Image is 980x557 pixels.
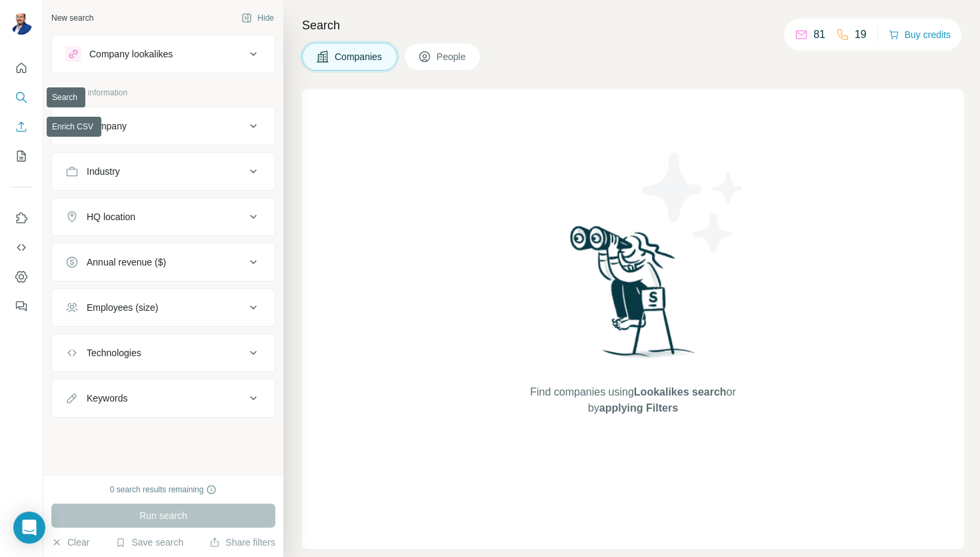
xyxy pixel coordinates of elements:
[87,165,120,178] div: Industry
[52,292,275,324] button: Employees (size)
[209,536,275,549] button: Share filters
[52,246,275,278] button: Annual revenue ($)
[232,8,283,28] button: Hide
[87,210,135,223] div: HQ location
[52,382,275,414] button: Keywords
[89,47,173,61] div: Company lookalikes
[87,346,141,360] div: Technologies
[110,484,217,496] div: 0 search results remaining
[11,115,32,139] button: Enrich CSV
[115,536,183,549] button: Save search
[634,386,727,398] span: Lookalikes search
[13,512,45,544] div: Open Intercom Messenger
[52,155,275,187] button: Industry
[11,85,32,109] button: Search
[52,110,275,142] button: Company
[526,384,739,416] span: Find companies using or by
[87,301,158,314] div: Employees (size)
[51,12,93,24] div: New search
[855,27,867,43] p: 19
[87,119,127,133] div: Company
[11,56,32,80] button: Quick start
[52,201,275,233] button: HQ location
[87,392,127,405] div: Keywords
[633,143,753,263] img: Surfe Illustration - Stars
[11,294,32,318] button: Feedback
[11,235,32,259] button: Use Surfe API
[52,38,275,70] button: Company lookalikes
[437,50,467,63] span: People
[889,25,951,44] button: Buy credits
[51,87,275,99] p: Company information
[564,222,703,371] img: Surfe Illustration - Woman searching with binoculars
[87,255,166,269] div: Annual revenue ($)
[11,144,32,168] button: My lists
[11,206,32,230] button: Use Surfe on LinkedIn
[599,402,678,414] span: applying Filters
[302,16,964,35] h4: Search
[335,50,383,63] span: Companies
[11,13,32,35] img: Avatar
[813,27,825,43] p: 81
[52,337,275,369] button: Technologies
[51,536,89,549] button: Clear
[11,265,32,289] button: Dashboard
